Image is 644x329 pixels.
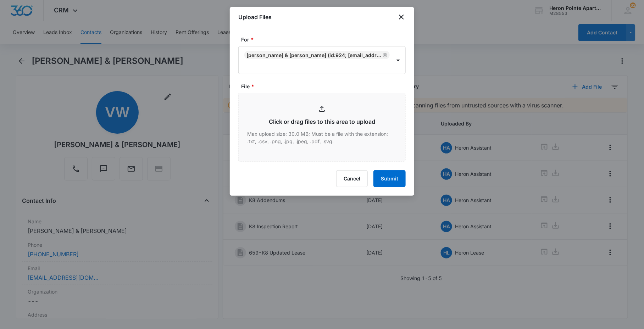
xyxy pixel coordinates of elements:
[373,170,406,187] button: Submit
[381,52,388,57] div: Remove Vanessa Worthy & Alicia Adelman (ID:924; vworthy99@gmail.com; 812-679-7567)
[238,13,272,21] h1: Upload Files
[336,170,368,187] button: Cancel
[241,36,409,43] label: For
[241,83,409,90] label: File
[246,52,381,58] div: [PERSON_NAME] & [PERSON_NAME] (ID:924; [EMAIL_ADDRESS][DOMAIN_NAME]; 812-679-7567)
[397,13,406,21] button: close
